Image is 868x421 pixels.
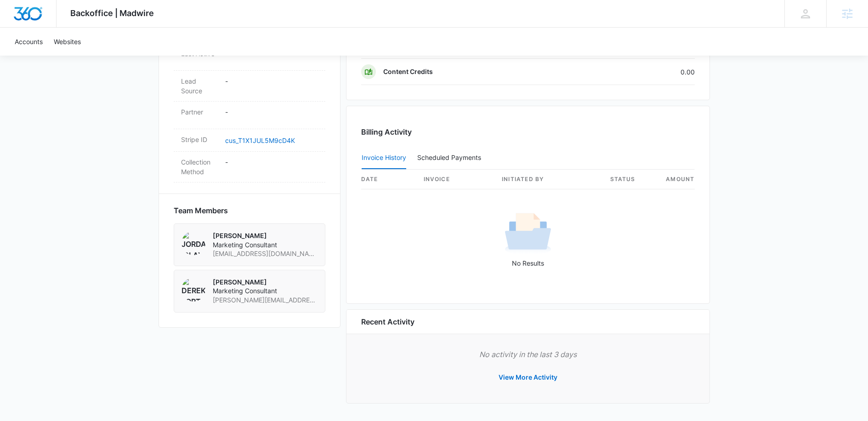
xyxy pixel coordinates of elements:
p: - [225,157,318,167]
button: Invoice History [362,147,406,169]
p: - [225,107,318,117]
span: Team Members [174,205,228,216]
h6: Recent Activity [361,316,414,327]
a: Accounts [9,28,48,56]
a: cus_T1X1JUL5M9cD4K [225,137,295,144]
dt: Lead Source [181,76,218,96]
div: Lead Source- [174,71,325,102]
div: Partner- [174,102,325,129]
td: 0.00 [597,59,695,85]
dt: Partner [181,107,218,117]
h3: Billing Activity [361,126,695,137]
th: status [603,170,658,189]
th: Initiated By [494,170,602,189]
th: amount [658,170,695,189]
dt: Stripe ID [181,135,218,144]
img: No Results [505,210,551,256]
p: [PERSON_NAME] [213,231,318,240]
div: Collection Method- [174,152,325,182]
div: Scheduled Payments [417,154,485,161]
div: Last Active- [174,43,325,71]
img: Derek Fortier [182,278,205,302]
div: Stripe IDcus_T1X1JUL5M9cD4K [174,129,325,152]
span: [EMAIL_ADDRESS][DOMAIN_NAME] [213,249,318,258]
p: [PERSON_NAME] [213,278,318,287]
p: Content Credits [383,67,433,76]
img: Jordan Clay [182,231,205,255]
th: invoice [416,170,495,189]
p: No activity in the last 3 days [361,349,695,360]
p: - [225,76,318,86]
span: [PERSON_NAME][EMAIL_ADDRESS][PERSON_NAME][DOMAIN_NAME] [213,296,318,305]
span: Marketing Consultant [213,240,318,250]
span: Backoffice | Madwire [70,8,154,18]
p: No Results [362,258,694,268]
span: Marketing Consultant [213,286,318,296]
button: View More Activity [489,366,567,388]
dt: Collection Method [181,157,218,176]
a: Websites [48,28,86,56]
th: date [361,170,416,189]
